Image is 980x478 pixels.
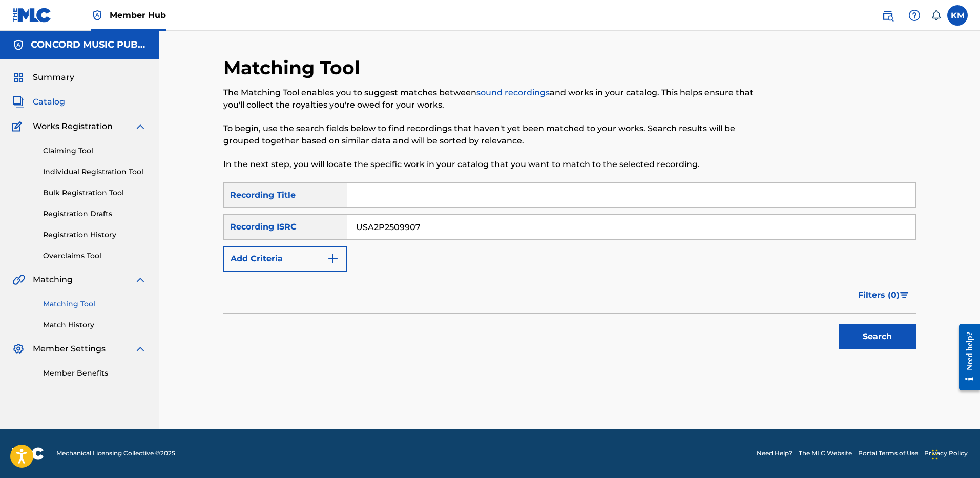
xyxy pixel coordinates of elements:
a: Claiming Tool [43,146,147,156]
a: Privacy Policy [924,449,968,458]
img: Accounts [12,39,25,51]
a: Matching Tool [43,299,147,309]
a: Registration History [43,230,147,240]
a: Need Help? [757,449,793,458]
img: Works Registration [12,120,26,133]
button: Search [839,324,916,349]
p: The Matching Tool enables you to suggest matches between and works in your catalog. This helps en... [223,87,757,111]
div: User Menu [947,5,968,26]
img: expand [134,343,147,355]
span: Summary [33,71,74,84]
a: Bulk Registration Tool [43,188,147,198]
div: Drag [932,439,938,470]
div: Help [904,5,925,26]
iframe: Resource Center [951,316,980,399]
span: Mechanical Licensing Collective © 2025 [56,449,175,458]
span: Member Hub [110,9,166,21]
img: Catalog [12,96,25,108]
a: The MLC Website [799,449,852,458]
span: Works Registration [33,120,113,133]
img: Matching [12,274,25,286]
img: expand [134,120,147,133]
a: sound recordings [476,88,550,97]
p: To begin, use the search fields below to find recordings that haven't yet been matched to your wo... [223,122,757,147]
img: logo [12,447,44,460]
p: In the next step, you will locate the specific work in your catalog that you want to match to the... [223,158,757,171]
img: help [908,9,921,22]
img: Member Settings [12,343,25,355]
span: Catalog [33,96,65,108]
img: expand [134,274,147,286]
a: Portal Terms of Use [858,449,918,458]
a: Individual Registration Tool [43,167,147,177]
iframe: Chat Widget [929,429,980,478]
button: Add Criteria [223,246,347,272]
form: Search Form [223,182,916,355]
img: Summary [12,71,25,84]
img: MLC Logo [12,8,52,23]
h2: Matching Tool [223,56,365,79]
a: SummarySummary [12,71,74,84]
div: Notifications [931,10,941,20]
a: Public Search [878,5,898,26]
a: Member Benefits [43,368,147,379]
img: search [882,9,894,22]
a: Overclaims Tool [43,251,147,261]
span: Filters ( 0 ) [858,289,900,301]
a: Match History [43,320,147,330]
img: 9d2ae6d4665cec9f34b9.svg [327,253,339,265]
a: Registration Drafts [43,209,147,219]
span: Matching [33,274,73,286]
a: CatalogCatalog [12,96,65,108]
img: filter [900,292,909,298]
button: Filters (0) [852,282,916,308]
span: Member Settings [33,343,106,355]
h5: CONCORD MUSIC PUBLISHING LLC [31,39,147,51]
img: Top Rightsholder [91,9,103,22]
